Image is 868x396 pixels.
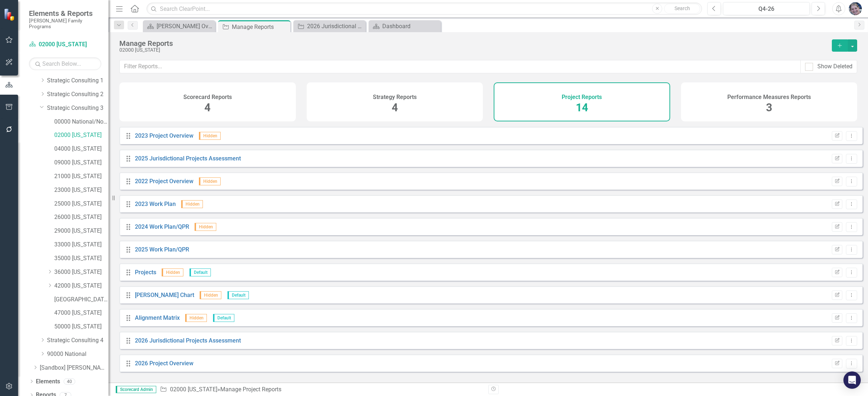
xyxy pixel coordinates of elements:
[54,309,109,317] a: 47000 [US_STATE]
[227,291,249,299] span: Default
[204,101,210,114] span: 4
[64,378,75,384] div: 40
[47,77,109,85] a: Strategic Consulting 1
[54,227,109,235] a: 29000 [US_STATE]
[54,296,109,304] a: [GEOGRAPHIC_DATA][US_STATE]
[119,47,825,53] div: 02000 [US_STATE]
[54,186,109,194] a: 23000 [US_STATE]
[135,201,176,207] a: 2023 Work Plan
[199,132,221,140] span: Hidden
[190,268,211,276] span: Default
[47,350,109,358] a: 90000 National
[160,386,483,394] div: » Manage Project Reports
[146,3,702,15] input: Search ClearPoint...
[183,94,232,100] h4: Scorecard Reports
[54,131,109,139] a: 02000 [US_STATE]
[817,63,852,71] div: Show Deleted
[199,177,221,185] span: Hidden
[562,94,602,100] h4: Project Reports
[135,132,193,139] a: 2023 Project Overview
[664,4,700,14] button: Search
[54,200,109,208] a: 25000 [US_STATE]
[382,22,439,31] div: Dashboard
[849,2,862,15] img: Diane Gillian
[181,200,203,208] span: Hidden
[54,268,109,276] a: 36000 [US_STATE]
[135,246,189,253] a: 2025 Work Plan/QPR
[135,337,241,344] a: 2026 Jurisdictional Projects Assessment
[135,155,241,162] a: 2025 Jurisdictional Projects Assessment
[200,291,221,299] span: Hidden
[232,22,289,31] div: Manage Reports
[47,90,109,99] a: Strategic Consulting 2
[135,178,193,185] a: 2022 Project Overview
[36,378,60,386] a: Elements
[170,386,217,393] a: 02000 [US_STATE]
[135,292,194,298] a: [PERSON_NAME] Chart
[29,18,101,30] small: [PERSON_NAME] Family Programs
[54,159,109,167] a: 09000 [US_STATE]
[723,2,810,15] button: Q4-26
[54,172,109,181] a: 21000 [US_STATE]
[135,314,180,321] a: Alignment Matrix
[135,223,189,230] a: 2024 Work Plan/QPR
[157,22,213,31] div: [PERSON_NAME] Overview
[162,268,183,276] span: Hidden
[29,9,101,18] span: Elements & Reports
[116,386,156,393] span: Scorecard Admin
[576,101,588,114] span: 14
[40,364,109,372] a: [Sandbox] [PERSON_NAME] Family Programs
[54,323,109,331] a: 50000 [US_STATE]
[307,22,364,31] div: 2026 Jurisdictional Projects Assessment
[145,22,213,31] a: [PERSON_NAME] Overview
[4,8,16,21] img: ClearPoint Strategy
[54,254,109,263] a: 35000 [US_STATE]
[54,282,109,290] a: 42000 [US_STATE]
[47,104,109,112] a: Strategic Consulting 3
[54,213,109,221] a: 26000 [US_STATE]
[119,60,801,73] input: Filter Reports...
[185,314,207,322] span: Hidden
[213,314,234,322] span: Default
[54,118,109,126] a: 00000 National/No Jurisdiction (SC3)
[843,371,861,389] div: Open Intercom Messenger
[373,94,417,100] h4: Strategy Reports
[392,101,398,114] span: 4
[29,40,101,49] a: 02000 [US_STATE]
[727,94,811,100] h4: Performance Measures Reports
[370,22,439,31] a: Dashboard
[675,5,690,11] span: Search
[47,336,109,345] a: Strategic Consulting 4
[54,145,109,153] a: 04000 [US_STATE]
[135,269,156,276] a: Projects
[135,360,193,367] a: 2026 Project Overview
[29,57,101,70] input: Search Below...
[766,101,772,114] span: 3
[195,223,216,231] span: Hidden
[295,22,364,31] a: 2026 Jurisdictional Projects Assessment
[119,39,825,47] div: Manage Reports
[726,5,807,13] div: Q4-26
[54,241,109,249] a: 33000 [US_STATE]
